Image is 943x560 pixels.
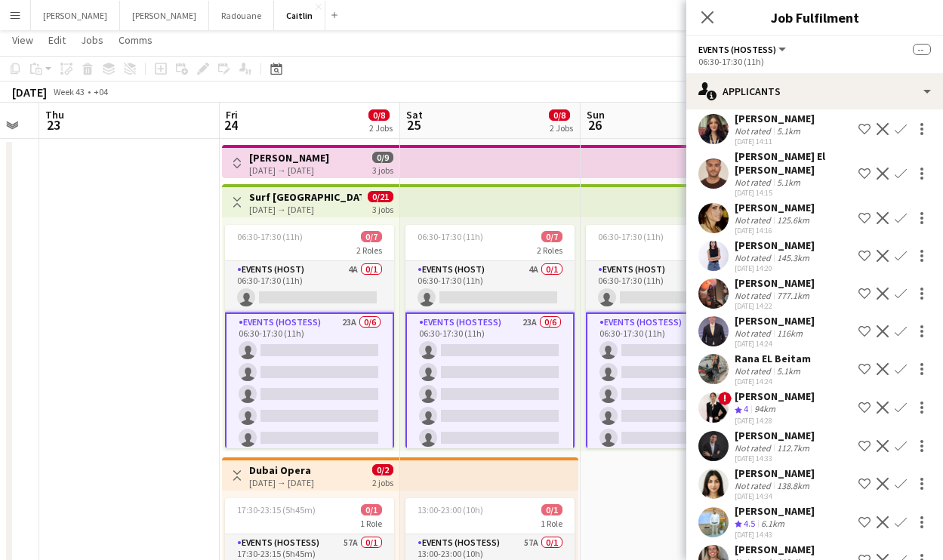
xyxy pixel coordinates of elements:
span: 0/9 [372,152,393,163]
span: 0/8 [368,109,390,121]
h3: Dubai Opera [249,463,314,477]
h3: [PERSON_NAME] [249,151,329,165]
span: 0/1 [361,504,382,515]
div: [DATE] 14:34 [735,491,815,501]
span: 0/21 [368,191,393,202]
div: 2 jobs [372,475,393,488]
div: 06:30-17:30 (11h) [698,56,931,67]
div: Not rated [735,328,774,339]
span: 0/1 [541,504,562,515]
div: [DATE] → [DATE] [249,204,362,215]
div: 116km [774,328,806,339]
div: [DATE] 14:20 [735,263,815,273]
div: [PERSON_NAME] [735,201,815,214]
div: [DATE] 14:11 [735,137,815,146]
div: [PERSON_NAME] [735,429,815,442]
h3: Surf [GEOGRAPHIC_DATA] [249,190,362,204]
app-card-role: Events (Host)4A0/106:30-17:30 (11h) [225,261,394,312]
div: [DATE] 14:33 [735,454,815,463]
div: Not rated [735,442,774,454]
span: Week 43 [50,86,88,97]
span: 13:00-23:00 (10h) [418,504,483,515]
div: Rana EL Beitam [735,352,811,365]
button: Radouane [209,1,274,30]
span: Events (Hostess) [698,44,776,55]
div: [DATE] 14:24 [735,339,815,349]
span: 06:30-17:30 (11h) [418,231,483,242]
span: Edit [48,33,66,47]
span: 25 [404,116,423,134]
span: 4 [744,403,748,414]
span: 0/7 [361,231,382,242]
div: [PERSON_NAME] [735,276,815,290]
div: [PERSON_NAME] El [PERSON_NAME] [735,149,852,177]
div: 3 jobs [372,163,393,176]
span: View [12,33,33,47]
app-card-role: Events (Host)4A0/106:30-17:30 (11h) [405,261,575,312]
div: 777.1km [774,290,812,301]
div: [PERSON_NAME] [735,543,815,556]
span: 17:30-23:15 (5h45m) [237,504,316,515]
span: Sat [406,108,423,122]
div: 94km [751,403,778,416]
div: [DATE] [12,85,47,100]
div: Not rated [735,252,774,263]
span: 2 Roles [356,245,382,256]
div: Not rated [735,177,774,188]
app-job-card: 06:30-17:30 (11h)0/72 RolesEvents (Host)4A0/106:30-17:30 (11h) Events (Hostess)23A0/606:30-17:30 ... [225,225,394,448]
button: [PERSON_NAME] [120,1,209,30]
span: 1 Role [360,518,382,529]
div: [PERSON_NAME] [735,112,815,125]
span: 26 [584,116,605,134]
span: 24 [223,116,238,134]
span: 0/8 [549,109,570,121]
div: [DATE] 14:22 [735,301,815,311]
div: 2 Jobs [369,122,393,134]
div: Not rated [735,365,774,377]
span: 06:30-17:30 (11h) [237,231,303,242]
div: Not rated [735,480,774,491]
button: Events (Hostess) [698,44,788,55]
span: 4.5 [744,518,755,529]
div: 138.8km [774,480,812,491]
span: 0/2 [372,464,393,475]
span: ! [718,392,732,405]
span: 06:30-17:30 (11h) [598,231,664,242]
div: Not rated [735,214,774,226]
span: Comms [119,33,153,47]
app-card-role: Events (Hostess)23A0/606:30-17:30 (11h) [405,312,575,476]
div: [PERSON_NAME] [735,389,815,403]
div: 125.6km [774,214,812,226]
div: 5.1km [774,125,803,137]
div: +04 [94,86,108,97]
span: 1 Role [541,518,562,529]
button: Caitlin [274,1,325,30]
a: Jobs [75,30,109,50]
div: 112.7km [774,442,812,454]
span: 2 Roles [537,245,562,256]
button: [PERSON_NAME] [31,1,120,30]
div: Not rated [735,125,774,137]
div: Not rated [735,290,774,301]
div: 5.1km [774,177,803,188]
div: [PERSON_NAME] [735,466,815,480]
span: Jobs [81,33,103,47]
app-card-role: Events (Hostess)23A0/606:30-17:30 (11h) [225,312,394,476]
div: Applicants [686,73,943,109]
div: [PERSON_NAME] [735,238,815,252]
a: Edit [42,30,72,50]
div: [DATE] 14:15 [735,188,852,198]
div: 6.1km [758,518,787,531]
a: Comms [112,30,159,50]
div: [DATE] → [DATE] [249,165,329,176]
div: [DATE] → [DATE] [249,477,314,488]
span: Sun [587,108,605,122]
div: [PERSON_NAME] [735,314,815,328]
span: Thu [45,108,64,122]
app-card-role: Events (Host)4A0/106:30-17:30 (11h) [586,261,755,312]
div: [DATE] 14:16 [735,226,815,235]
div: 06:30-17:30 (11h)0/72 RolesEvents (Host)4A0/106:30-17:30 (11h) Events (Hostess)23A0/606:30-17:30 ... [405,225,575,448]
span: 0/7 [541,231,562,242]
div: 145.3km [774,252,812,263]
